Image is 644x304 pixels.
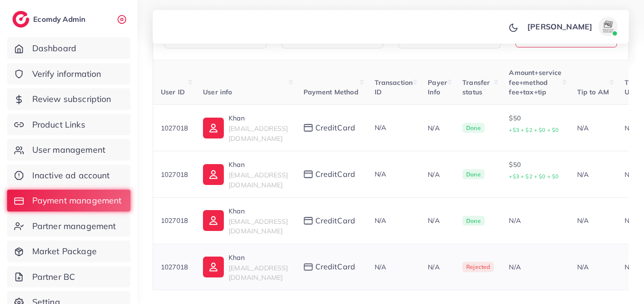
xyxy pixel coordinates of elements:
p: $50 [509,112,561,136]
p: N/A [577,122,609,134]
img: payment [304,124,313,132]
span: [EMAIL_ADDRESS][DOMAIN_NAME] [229,217,288,235]
span: creditCard [315,122,356,133]
span: Transaction ID [375,78,413,96]
span: N/A [375,263,386,271]
span: [EMAIL_ADDRESS][DOMAIN_NAME] [229,171,288,189]
a: Partner BC [7,266,130,288]
p: Khan [229,252,288,263]
p: 1027018 [161,261,188,273]
span: Verify information [32,68,101,80]
p: $50 [509,159,561,182]
span: N/A [375,123,386,132]
a: Market Package [7,240,130,262]
span: Partner management [32,220,116,232]
p: N/A [428,122,447,134]
span: Review subscription [32,93,111,105]
span: N/A [375,216,386,225]
span: Amount+service fee+method fee+tax+tip [509,68,561,96]
small: +$3 + $2 + $0 + $0 [509,173,559,180]
a: logoEcomdy Admin [12,11,88,28]
span: creditCard [315,215,356,226]
h2: Ecomdy Admin [33,15,88,24]
a: Partner management [7,215,130,237]
p: 1027018 [161,215,188,226]
a: Review subscription [7,88,130,110]
p: 1027018 [161,122,188,134]
div: N/A [509,262,561,272]
a: User management [7,139,130,161]
p: Khan [229,112,288,124]
p: [PERSON_NAME] [527,21,592,32]
img: logo [12,11,29,28]
img: payment [304,170,313,178]
p: Khan [229,205,288,217]
span: Product Links [32,119,85,131]
span: User ID [161,88,185,96]
img: avatar [598,17,617,36]
a: Product Links [7,114,130,136]
p: N/A [577,215,609,226]
a: [PERSON_NAME]avatar [522,17,621,36]
span: Done [462,216,485,226]
p: N/A [428,261,447,273]
img: ic-user-info.36bf1079.svg [203,118,224,138]
img: payment [304,217,313,225]
a: Verify information [7,63,130,85]
img: payment [304,263,313,271]
a: Inactive ad account [7,165,130,186]
span: [EMAIL_ADDRESS][DOMAIN_NAME] [229,264,288,282]
p: N/A [428,215,447,226]
a: Payment management [7,190,130,212]
p: N/A [577,169,609,180]
span: creditCard [315,169,356,180]
span: creditCard [315,261,356,272]
span: User info [203,88,232,96]
img: ic-user-info.36bf1079.svg [203,257,224,277]
span: Tip to AM [577,88,609,96]
span: Market Package [32,245,97,258]
span: User management [32,144,105,156]
span: Dashboard [32,42,76,55]
p: Khan [229,159,288,170]
a: Dashboard [7,37,130,59]
span: Payer Info [428,78,447,96]
p: N/A [577,261,609,273]
div: N/A [509,216,561,225]
span: Done [462,123,485,133]
span: Inactive ad account [32,169,110,182]
span: Transfer status [462,78,490,96]
span: Done [462,169,485,180]
p: N/A [428,169,447,180]
small: +$3 + $2 + $0 + $0 [509,127,559,133]
span: Rejected [462,262,494,272]
span: [EMAIL_ADDRESS][DOMAIN_NAME] [229,124,288,142]
img: ic-user-info.36bf1079.svg [203,210,224,231]
span: Payment management [32,194,122,207]
span: Payment Method [304,88,359,96]
span: Partner BC [32,271,75,283]
img: ic-user-info.36bf1079.svg [203,164,224,185]
span: N/A [375,170,386,178]
p: 1027018 [161,169,188,180]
